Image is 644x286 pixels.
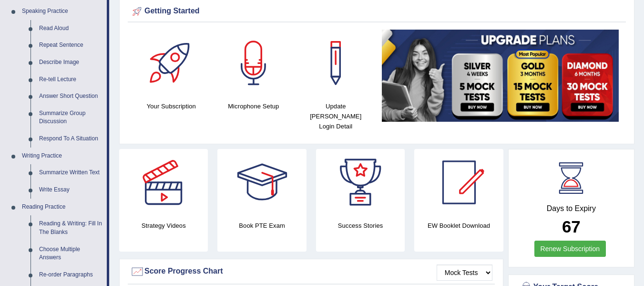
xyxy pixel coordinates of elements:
[35,181,107,199] a: Write Essay
[35,241,107,266] a: Choose Multiple Answers
[18,3,107,20] a: Speaking Practice
[35,37,107,54] a: Repeat Sentence
[130,265,492,279] div: Score Progress Chart
[217,221,306,231] h4: Book PTE Exam
[35,164,107,181] a: Summarize Written Text
[35,71,107,88] a: Re-tell Lecture
[414,221,503,231] h4: EW Booklet Download
[35,215,107,241] a: Reading & Writing: Fill In The Blanks
[534,241,606,257] a: Renew Subscription
[119,221,208,231] h4: Strategy Videos
[35,20,107,37] a: Read Aloud
[18,148,107,165] a: Writing Practice
[35,54,107,71] a: Describe Image
[299,101,372,131] h4: Update [PERSON_NAME] Login Detail
[217,101,290,111] h4: Microphone Setup
[35,88,107,105] a: Answer Short Question
[316,221,405,231] h4: Success Stories
[18,199,107,216] a: Reading Practice
[519,204,624,213] h4: Days to Expiry
[35,105,107,130] a: Summarize Group Discussion
[35,130,107,148] a: Respond To A Situation
[135,101,208,111] h4: Your Subscription
[562,217,581,236] b: 67
[35,266,107,284] a: Re-order Paragraphs
[130,4,624,19] div: Getting Started
[382,30,619,122] img: small5.jpg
